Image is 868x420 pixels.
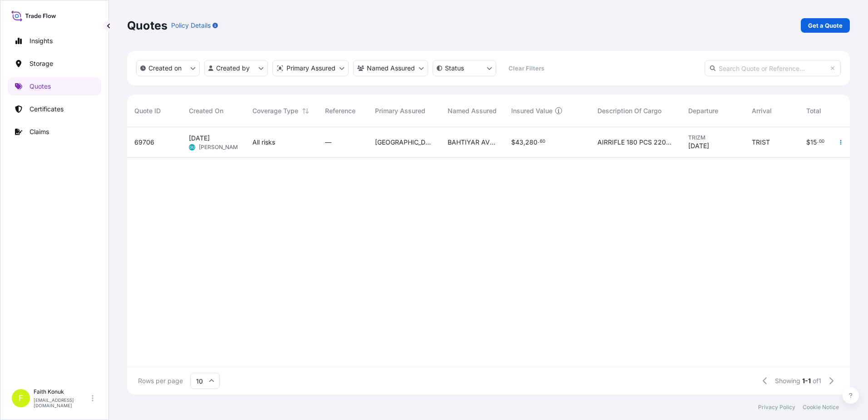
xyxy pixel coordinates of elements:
[30,105,64,114] p: Certificates
[597,106,661,115] span: Description Of Cargo
[433,60,496,76] button: certificateStatus Filter options
[34,388,90,395] p: Faith Konuk
[216,64,250,73] p: Created by
[171,21,211,30] p: Policy Details
[134,138,154,147] span: 69706
[8,55,101,73] a: Storage
[189,134,210,143] span: [DATE]
[375,138,433,147] span: [GEOGRAPHIC_DATA]
[803,404,839,411] a: Cookie Notice
[325,138,331,147] span: —
[501,61,552,75] button: Clear Filters
[775,376,800,385] span: Showing
[199,144,243,151] span: [PERSON_NAME]
[705,60,841,76] input: Search Quote or Reference...
[525,139,538,145] span: 280
[367,64,415,73] p: Named Assured
[801,18,850,33] a: Get a Quote
[597,138,674,147] span: AIRRIFLE 180 PCS 2203 KG INSURANCE PREMIUM 90 USD(TAX INCLUDED)
[8,100,101,118] a: Certificates
[138,376,183,385] span: Rows per page
[523,139,525,145] span: ,
[19,394,24,403] span: F
[515,139,523,145] span: 43
[30,59,53,68] p: Storage
[8,123,101,141] a: Claims
[688,134,737,141] span: TRIZM
[448,106,497,115] span: Named Assured
[325,106,355,115] span: Reference
[8,77,101,95] a: Quotes
[272,60,349,76] button: distributor Filter options
[538,140,539,143] span: .
[148,64,182,73] p: Created on
[134,106,161,115] span: Quote ID
[817,140,819,143] span: .
[8,32,101,50] a: Insights
[448,138,497,147] span: BAHTIYAR AV MALZ. PAZ.LTD.STI.
[806,139,810,145] span: $
[136,60,200,76] button: createdOn Filter options
[813,376,821,385] span: of 1
[189,143,195,152] span: GU
[511,106,552,115] span: Insured Value
[688,141,709,150] span: [DATE]
[508,64,544,73] p: Clear Filters
[752,138,770,147] span: TRIST
[511,139,515,145] span: $
[806,106,821,115] span: Total
[204,60,268,76] button: createdBy Filter options
[688,106,718,115] span: Departure
[300,105,311,116] button: Sort
[30,82,51,91] p: Quotes
[252,106,298,115] span: Coverage Type
[127,18,168,33] p: Quotes
[752,106,772,115] span: Arrival
[189,106,223,115] span: Created On
[375,106,425,115] span: Primary Assured
[540,140,545,143] span: 60
[802,376,811,385] span: 1-1
[353,60,428,76] button: cargoOwner Filter options
[808,21,843,30] p: Get a Quote
[286,64,335,73] p: Primary Assured
[252,138,275,147] span: All risks
[34,397,90,408] p: [EMAIL_ADDRESS][DOMAIN_NAME]
[30,127,49,136] p: Claims
[758,404,795,411] a: Privacy Policy
[445,64,464,73] p: Status
[819,140,824,143] span: 00
[810,139,817,145] span: 15
[30,36,53,45] p: Insights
